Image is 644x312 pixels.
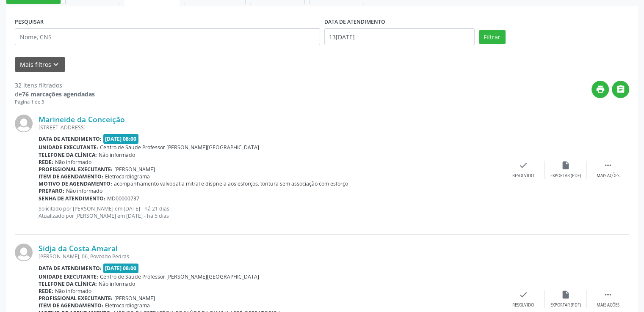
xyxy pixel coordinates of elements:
[15,115,33,132] img: img
[99,280,135,287] span: Não informado
[15,99,95,106] div: Página 1 de 3
[512,173,534,179] div: Resolvido
[597,302,619,308] div: Mais ações
[103,134,139,144] span: [DATE] 08:00
[39,265,102,272] b: Data de atendimento:
[512,302,534,308] div: Resolvido
[114,166,155,173] span: [PERSON_NAME]
[107,195,139,202] span: MD00000737
[603,290,613,299] i: 
[22,90,95,98] strong: 76 marcações agendadas
[15,15,44,28] label: PESQUISAR
[100,144,259,151] span: Centro de Saude Professor [PERSON_NAME][GEOGRAPHIC_DATA]
[324,28,475,45] input: Selecione um intervalo
[105,173,150,180] span: Eletrocardiograma
[51,60,61,69] i: keyboard_arrow_down
[39,187,64,194] b: Preparo:
[39,244,118,253] a: Sidja da Costa Amaral
[596,85,605,94] i: print
[519,161,528,170] i: check
[15,244,33,261] img: img
[612,81,629,98] button: 
[479,30,506,44] button: Filtrar
[39,280,97,287] b: Telefone da clínica:
[550,173,581,179] div: Exportar (PDF)
[39,287,53,295] b: Rede:
[99,151,135,159] span: Não informado
[55,287,91,295] span: Não informado
[114,180,348,187] span: acompanhamento valvopatia mitral e dispneia aos esforços. tontura sem associação com esforço
[15,90,95,99] div: de
[324,15,385,28] label: DATA DE ATENDIMENTO
[39,295,113,302] b: Profissional executante:
[15,81,95,90] div: 32 itens filtrados
[114,295,155,302] span: [PERSON_NAME]
[561,290,570,299] i: insert_drive_file
[39,144,98,151] b: Unidade executante:
[39,135,102,142] b: Data de atendimento:
[591,81,609,98] button: print
[105,302,150,309] span: Eletrocardiograma
[55,159,91,166] span: Não informado
[39,151,97,159] b: Telefone da clínica:
[39,302,103,309] b: Item de agendamento:
[39,205,502,219] p: Solicitado por [PERSON_NAME] em [DATE] - há 21 dias Atualizado por [PERSON_NAME] em [DATE] - há 5...
[616,85,625,94] i: 
[39,180,112,187] b: Motivo de agendamento:
[39,253,502,260] div: [PERSON_NAME], 06, Povoado Pedras
[39,159,53,166] b: Rede:
[15,57,65,72] button: Mais filtroskeyboard_arrow_down
[519,290,528,299] i: check
[39,273,98,280] b: Unidade executante:
[103,263,139,273] span: [DATE] 08:00
[561,161,570,170] i: insert_drive_file
[39,173,103,180] b: Item de agendamento:
[39,166,113,173] b: Profissional executante:
[597,173,619,179] div: Mais ações
[603,161,613,170] i: 
[39,115,125,124] a: Marineide da Conceição
[39,124,502,131] div: [STREET_ADDRESS]
[100,273,259,280] span: Centro de Saude Professor [PERSON_NAME][GEOGRAPHIC_DATA]
[39,195,105,202] b: Senha de atendimento:
[550,302,581,308] div: Exportar (PDF)
[66,187,102,194] span: Não informado
[15,28,320,45] input: Nome, CNS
